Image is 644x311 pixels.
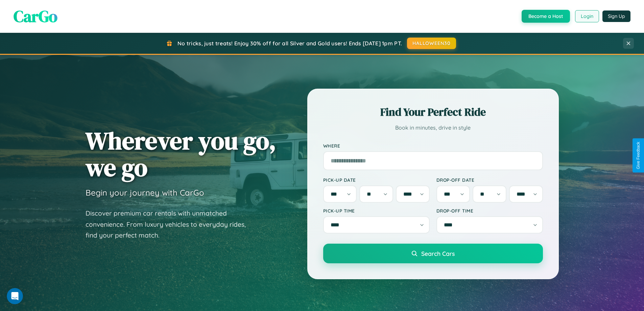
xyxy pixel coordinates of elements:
[7,288,23,304] iframe: Intercom live chat
[323,105,543,119] h2: Find Your Perfect Ride
[323,177,430,183] label: Pick-up Date
[86,187,204,198] h3: Begin your journey with CarGo
[436,208,543,214] label: Drop-off Time
[323,143,543,149] label: Where
[421,250,455,257] span: Search Cars
[407,38,456,49] button: HALLOWEEN30
[323,208,430,214] label: Pick-up Time
[323,244,543,263] button: Search Cars
[522,10,570,23] button: Become a Host
[575,10,599,22] button: Login
[636,142,641,169] div: Give Feedback
[436,177,543,183] label: Drop-off Date
[14,5,57,27] span: CarGo
[86,208,255,241] p: Discover premium car rentals with unmatched convenience. From luxury vehicles to everyday rides, ...
[86,127,276,181] h1: Wherever you go, we go
[323,123,543,133] p: Book in minutes, drive in style
[602,10,630,22] button: Sign Up
[177,40,402,47] span: No tricks, just treats! Enjoy 30% off for all Silver and Gold users! Ends [DATE] 1pm PT.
